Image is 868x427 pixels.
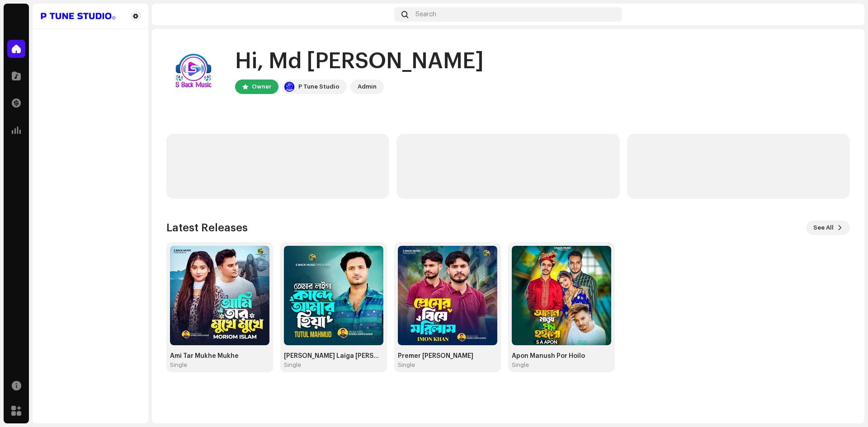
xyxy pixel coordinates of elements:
[284,361,301,369] div: Single
[252,81,271,92] div: Owner
[813,219,834,237] span: See All
[512,246,611,345] img: b4be0c82-3d16-497e-96c0-b42eb3f0d72e
[398,352,497,360] div: Premer [PERSON_NAME]
[284,246,383,345] img: 48285646-3c78-48b3-8dfb-340b11cb32ff
[166,221,248,235] h3: Latest Releases
[166,43,221,98] img: cd6f73db-fdfe-4f2e-aca3-4df9ede21d03
[284,81,295,92] img: a1dd4b00-069a-4dd5-89ed-38fbdf7e908f
[839,7,854,22] img: cd6f73db-fdfe-4f2e-aca3-4df9ede21d03
[398,361,415,369] div: Single
[235,47,484,76] div: Hi, Md [PERSON_NAME]
[284,352,383,360] div: [PERSON_NAME] Laiga [PERSON_NAME]
[358,81,377,92] div: Admin
[298,81,340,92] div: P Tune Studio
[398,246,497,345] img: 8489b883-27b5-4853-a36d-ca83dd943db1
[415,11,436,18] span: Search
[512,361,529,369] div: Single
[806,221,850,235] button: See All
[170,352,269,360] div: Ami Tar Mukhe Mukhe
[170,246,269,345] img: 89b77a46-9d7f-4112-9327-6177f67f6f41
[512,352,611,360] div: Apon Manush Por Hoilo
[170,361,187,369] div: Single
[40,11,116,22] img: 4a01500c-8103-42f4-b7f9-01936f9e99d0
